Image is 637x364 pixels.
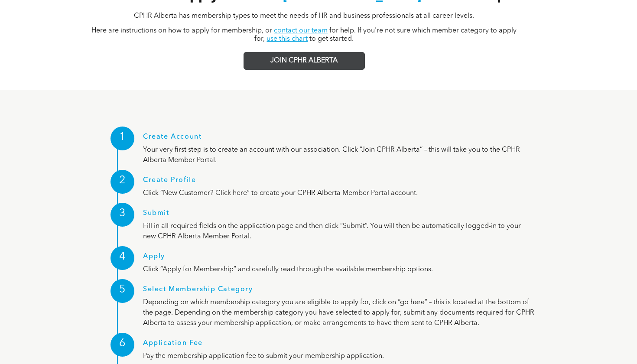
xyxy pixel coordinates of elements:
a: contact our team [274,27,328,34]
div: 5 [110,279,134,303]
a: JOIN CPHR ALBERTA [244,52,365,70]
a: use this chart [266,36,308,42]
h1: Select Membership Category [143,286,535,297]
h1: Submit [143,209,535,221]
p: Your very first step is to create an account with our association. Click “Join CPHR Alberta” – th... [143,145,535,166]
span: JOIN CPHR ALBERTA [270,57,338,65]
span: Here are instructions on how to apply for membership, or [91,27,272,34]
p: Depending on which membership category you are eligible to apply for, click on “go here” – this i... [143,297,535,328]
h1: Create Profile [143,176,535,188]
div: 2 [110,170,134,194]
p: Fill in all required fields on the application page and then click “Submit”. You will then be aut... [143,221,535,242]
div: 6 [110,333,134,357]
h1: Apply [143,253,535,264]
p: Click “New Customer? Click here” to create your CPHR Alberta Member Portal account. [143,188,535,198]
div: 1 [110,127,134,150]
h1: Application Fee [143,339,535,351]
span: CPHR Alberta has membership types to meet the needs of HR and business professionals at all caree... [134,13,474,19]
div: 4 [110,246,134,270]
p: Pay the membership application fee to submit your membership application. [143,351,535,361]
p: Click “Apply for Membership” and carefully read through the available membership options. [143,264,535,275]
span: to get started. [309,36,354,42]
span: for help. If you're not sure which member category to apply for, [254,27,517,42]
h1: Create Account [143,133,535,145]
div: 3 [110,203,134,227]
